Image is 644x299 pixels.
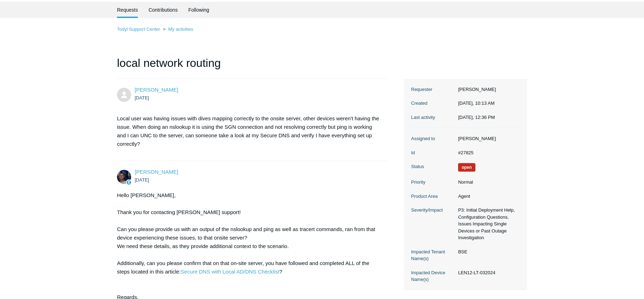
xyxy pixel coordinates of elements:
span: Phil White [135,87,178,93]
a: My activities [168,27,193,32]
dt: Last activity [411,114,455,121]
dd: [PERSON_NAME] [455,135,520,142]
dd: LEN12-LT-032024 [455,269,520,276]
dt: Impacted Device Name(s) [411,269,455,283]
dt: Impacted Tenant Name(s) [411,248,455,262]
a: Todyl Support Center [117,27,160,32]
li: Todyl Support Center [117,27,162,32]
dd: [PERSON_NAME] [455,86,520,93]
dt: Status [411,163,455,170]
dt: Created [411,100,455,107]
dd: BSE [455,248,520,255]
a: [PERSON_NAME] [135,169,178,175]
dt: Priority [411,179,455,186]
dd: Agent [455,193,520,200]
h1: local network routing [117,54,388,79]
dt: Id [411,149,455,156]
span: We are working on a response for you [458,163,475,172]
time: 09/02/2025, 10:13 [135,95,149,100]
time: 09/02/2025, 10:26 [135,177,149,183]
dt: Requester [411,86,455,93]
dd: P3: Initial Deployment Help, Configuration Questions, Issues Impacting Single Devices or Past Out... [455,207,520,241]
a: Following [188,2,209,18]
dt: Assigned to [411,135,455,142]
dd: Normal [455,179,520,186]
span: Connor Davis [135,169,178,175]
time: 09/02/2025, 10:13 [458,100,494,106]
p: Local user was having issues with dives mapping correctly to the onsite server, other devices wer... [117,114,381,148]
dt: Product Area [411,193,455,200]
dt: Severity/Impact [411,207,455,214]
a: [PERSON_NAME] [135,87,178,93]
a: Secure DNS with Local AD/DNS Checklist [181,269,279,275]
a: Contributions [148,2,178,18]
dd: #27825 [455,149,520,156]
li: Requests [117,2,138,18]
li: My activities [162,27,193,32]
time: 09/03/2025, 12:36 [458,115,495,120]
